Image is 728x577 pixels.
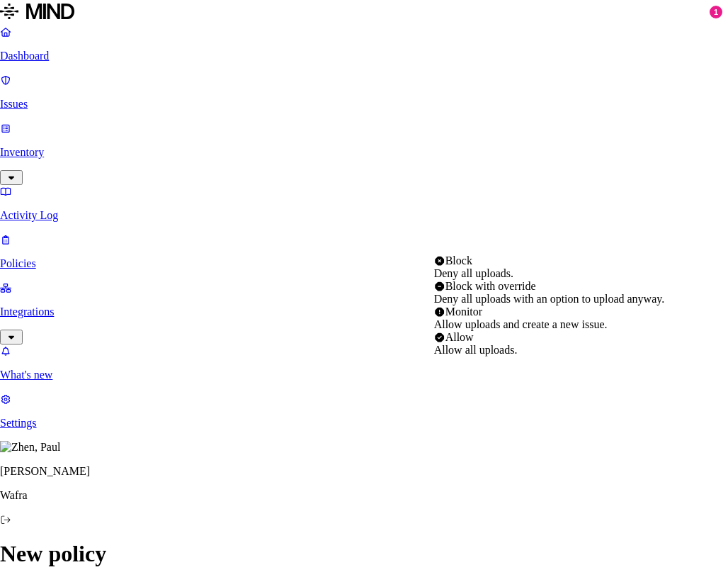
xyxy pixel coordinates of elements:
span: Block with override [445,280,536,292]
span: Deny all uploads with an option to upload anyway. [434,293,665,305]
span: Allow all uploads. [434,344,518,356]
span: Allow uploads and create a new issue. [434,318,608,330]
span: Deny all uploads. [434,267,513,279]
span: Allow [445,331,474,343]
span: Monitor [445,306,482,318]
span: Block [445,254,472,267]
